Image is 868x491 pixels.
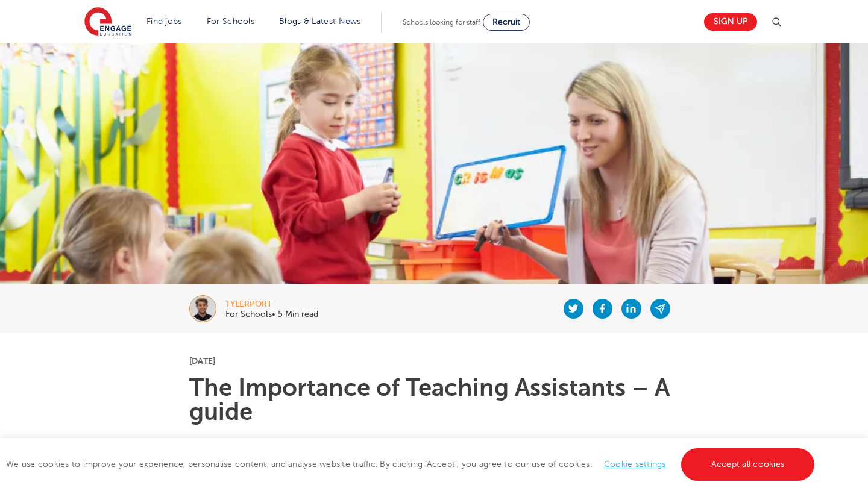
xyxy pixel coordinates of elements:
img: Engage Education [84,7,131,37]
a: Blogs & Latest News [279,17,361,26]
p: For Schools• 5 Min read [225,310,318,319]
a: Cookie settings [604,460,666,469]
a: For Schools [207,17,254,26]
p: [DATE] [189,357,679,365]
span: Schools looking for staff [403,18,480,27]
div: tylerport [225,300,318,308]
a: Find jobs [146,17,182,26]
h1: The Importance of Teaching Assistants – A guide [189,376,679,424]
a: Sign up [704,13,757,31]
a: Recruit [483,14,530,31]
span: We use cookies to improve your experience, personalise content, and analyse website traffic. By c... [6,460,817,469]
a: Accept all cookies [681,448,815,481]
span: Recruit [492,17,520,27]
